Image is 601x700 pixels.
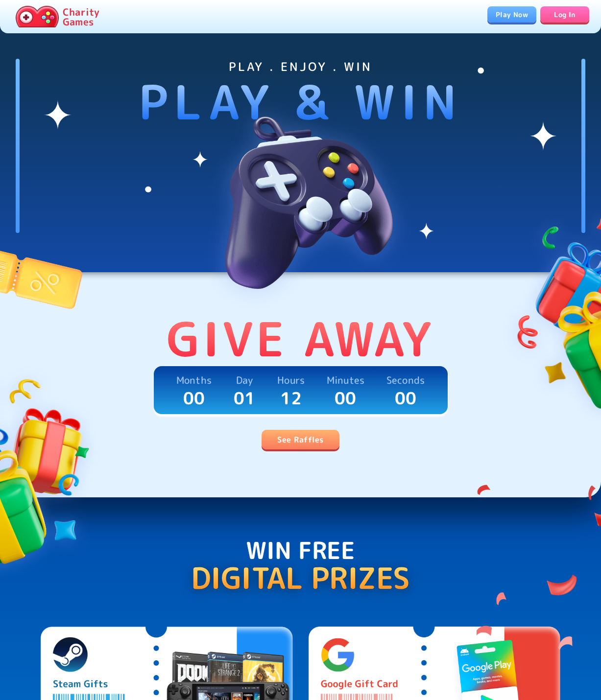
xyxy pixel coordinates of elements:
[277,372,305,388] p: Hours
[63,7,99,26] p: Charity Games
[395,388,417,408] p: 00
[280,388,302,408] p: 12
[234,388,256,408] p: 01
[327,372,364,388] p: Minutes
[154,366,448,414] a: Months00Day01Hours12Minutes00Seconds00
[12,4,103,29] a: Charity Games
[498,194,601,429] img: gifts
[16,6,59,27] img: Charity.Games
[236,372,252,388] p: Day
[262,430,339,449] a: See Raffles
[191,560,410,595] p: Digital Prizes
[176,372,212,388] p: Months
[540,6,589,23] a: Log In
[183,388,205,408] p: 00
[167,311,434,366] p: Give Away
[386,372,425,388] p: Seconds
[178,74,423,319] img: hero-image
[487,6,536,23] a: Play Now
[44,59,557,249] img: shines
[191,537,410,564] p: Win Free
[335,388,357,408] p: 00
